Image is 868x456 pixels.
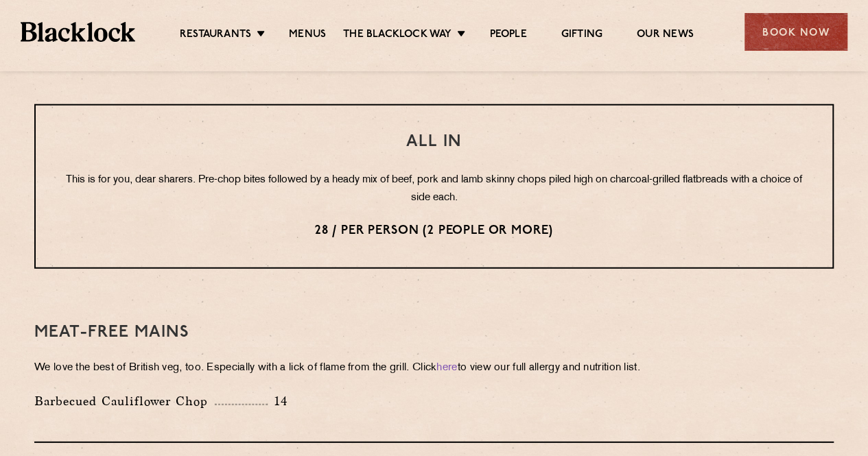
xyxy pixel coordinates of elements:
p: This is for you, dear sharers. Pre-chop bites followed by a heady mix of beef, pork and lamb skin... [63,171,805,207]
a: Menus [289,28,326,43]
p: We love the best of British veg, too. Especially with a lick of flame from the grill. Click to vi... [34,359,834,378]
h3: All In [63,133,805,151]
p: 28 / per person (2 people or more) [63,222,805,240]
img: BL_Textured_Logo-footer-cropped.svg [21,22,135,41]
a: People [489,28,526,43]
p: Barbecued Cauliflower Chop [34,392,215,411]
p: 14 [268,392,288,410]
h3: Meat-Free mains [34,324,834,341]
div: Book Now [744,13,847,51]
a: Gifting [561,28,602,43]
a: Restaurants [180,28,251,43]
a: here [436,363,457,373]
a: The Blacklock Way [343,28,451,43]
a: Our News [637,28,694,43]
